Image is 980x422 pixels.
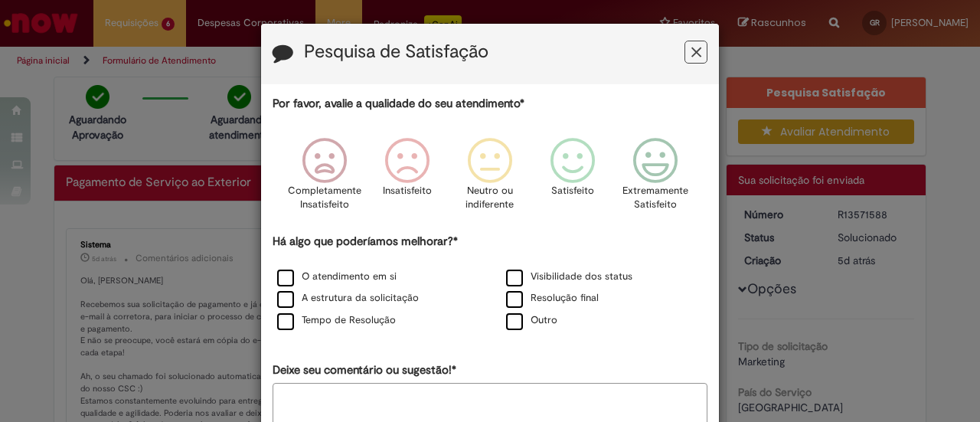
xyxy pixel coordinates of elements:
[622,184,688,212] p: Extremamente Satisfeito
[506,270,632,284] label: Visibilidade dos status
[368,126,446,231] div: Insatisfeito
[285,126,363,231] div: Completamente Insatisfeito
[462,184,518,212] p: Neutro ou indiferente
[551,184,594,198] p: Satisfeito
[273,362,456,378] label: Deixe seu comentário ou sugestão!*
[451,126,529,231] div: Neutro ou indiferente
[616,126,694,231] div: Extremamente Satisfeito
[288,184,361,212] p: Completamente Insatisfeito
[506,291,599,306] label: Resolução final
[273,96,524,112] label: Por favor, avalie a qualidade do seu atendimento*
[304,42,488,62] label: Pesquisa de Satisfação
[534,126,612,231] div: Satisfeito
[277,291,419,306] label: A estrutura da solicitação
[506,313,557,328] label: Outro
[273,234,707,332] div: Há algo que poderíamos melhorar?*
[383,184,432,198] p: Insatisfeito
[277,313,396,328] label: Tempo de Resolução
[277,270,397,284] label: O atendimento em si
